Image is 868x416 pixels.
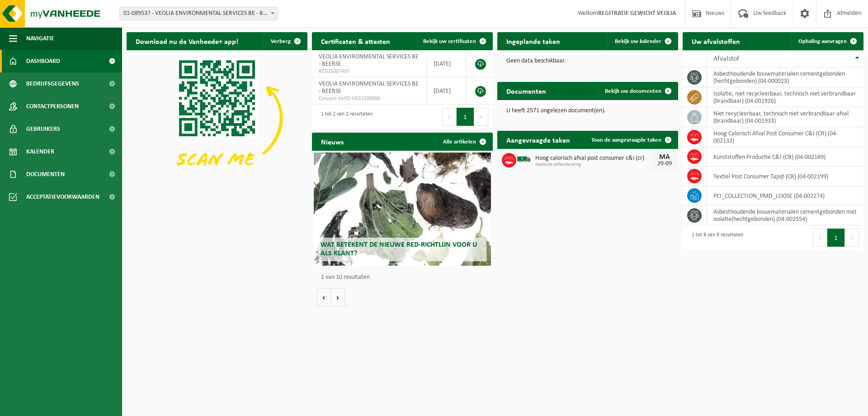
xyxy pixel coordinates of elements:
h2: Aangevraagde taken [497,131,579,148]
span: Gebruikers [26,118,60,140]
td: Hoog Calorisch Afval Post Consumer C&I (CR) (04-002132) [707,127,863,147]
td: Textiel Post Consumer Tapijt (CR) (04-002199) [707,167,863,186]
button: Previous [813,229,827,247]
span: Documenten [26,163,65,186]
p: U heeft 2571 ongelezen document(en). [506,108,669,114]
span: 01-089537 - VEOLIA ENVIRONMENTAL SERVICES BE - BEERSE [119,7,278,20]
h2: Download nu de Vanheede+ app! [127,32,247,50]
td: asbesthoudende bouwmaterialen cementgebonden met isolatie(hechtgebonden) (04-002554) [707,206,863,225]
a: Wat betekent de nieuwe RED-richtlijn voor u als klant? [314,153,491,266]
p: 1 van 10 resultaten [321,274,488,281]
span: Contactpersonen [26,95,79,118]
span: Dashboard [26,50,60,72]
td: asbesthoudende bouwmaterialen cementgebonden (hechtgebonden) (04-000023) [707,67,863,87]
button: Vorige [316,288,331,306]
button: Previous [442,108,457,126]
a: Bekijk uw kalender [608,32,677,50]
a: Bekijk uw certificaten [416,32,492,50]
img: Download de VHEPlus App [127,50,307,186]
span: Geplande zelfaanlevering [535,162,651,167]
span: RED25007435 [319,68,420,75]
span: Hoog calorisch afval post consumer c&i (cr) [535,155,651,162]
button: 1 [827,229,845,247]
span: VEOLIA ENVIRONMENTAL SERVICES BE - BEERSE [319,81,419,95]
div: 29-09 [656,161,674,167]
a: Bekijk uw documenten [598,82,677,100]
img: BL-SO-LV [516,152,532,167]
span: Verberg [271,38,291,44]
h2: Documenten [497,82,555,100]
span: Bekijk uw documenten [605,88,661,94]
button: Volgende [331,288,345,306]
span: Wat betekent de nieuwe RED-richtlijn voor u als klant? [321,241,477,257]
span: Bekijk uw certificaten [423,38,476,44]
p: Geen data beschikbaar. [506,58,669,64]
strong: REGITRATIE GEWICHT VEOLIA [598,10,676,17]
div: 1 tot 8 van 8 resultaten [687,228,743,248]
td: [DATE] [427,77,466,105]
button: Next [474,108,488,126]
h2: Nieuws [312,133,353,150]
button: Verberg [264,32,307,50]
span: Navigatie [26,27,54,50]
div: MA [656,153,674,161]
span: VEOLIA ENVIRONMENTAL SERVICES BE - BEERSE [319,53,419,67]
span: Bekijk uw kalender [615,38,661,44]
span: Consent-SelfD-VEG2200090 [319,95,420,102]
td: isolatie, niet recycleerbaar, technisch niet verbrandbaar (brandbaar) (04-001926) [707,87,863,107]
span: Acceptatievoorwaarden [26,186,99,208]
a: Ophaling aanvragen [791,32,863,50]
span: Bedrijfsgegevens [26,72,79,95]
a: Toon de aangevraagde taken [584,131,677,149]
span: 01-089537 - VEOLIA ENVIRONMENTAL SERVICES BE - BEERSE [120,7,277,20]
a: Alle artikelen [436,133,492,151]
div: 1 tot 2 van 2 resultaten [316,107,373,127]
button: Next [845,229,859,247]
span: Toon de aangevraagde taken [591,137,661,143]
h2: Uw afvalstoffen [683,32,749,50]
button: 1 [457,108,474,126]
h2: Certificaten & attesten [312,32,399,50]
td: niet recycleerbaar, technisch niet verbrandbaar afval (brandbaar) (04-001933) [707,107,863,127]
span: Afvalstof [713,55,739,62]
h2: Ingeplande taken [497,32,569,50]
span: Kalender [26,140,54,163]
td: Kunststoffen Productie C&I (CR) (04-002169) [707,147,863,167]
td: [DATE] [427,50,466,77]
span: Ophaling aanvragen [798,38,847,44]
td: PCI_COLLECTION_PMD_LOOSE (04-002274) [707,186,863,206]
